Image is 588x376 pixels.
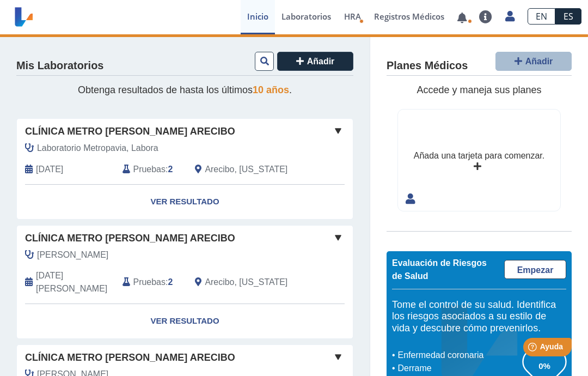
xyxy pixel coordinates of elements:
[387,59,468,71] font: Planes Médicos
[374,11,444,22] font: Registros Médicos
[205,276,287,289] span: Arecibo, Puerto Rico
[536,10,547,22] font: EN
[36,269,114,295] span: 21 de agosto de 2025
[205,165,287,174] font: Arecibo, [US_STATE]
[36,163,63,176] span: 02-10-2025
[133,277,166,287] font: Pruebas
[36,165,63,174] font: [DATE]
[277,52,353,71] button: Añadir
[16,59,103,71] font: Mis Laboratorios
[495,52,572,71] button: Añadir
[307,57,335,66] font: Añadir
[168,165,173,174] font: 2
[37,250,108,259] font: [PERSON_NAME]
[205,163,287,176] span: Arecibo, Puerto Rico
[37,142,158,155] span: Laboratorio Metropavia, Labora
[538,361,550,371] font: 0%
[563,10,573,22] font: ES
[289,84,292,95] font: .
[253,84,289,95] font: 10 años
[392,299,556,333] font: Tome el control de su salud. Identifica los riesgos asociados a su estilo de vida y descubre cómo...
[37,248,108,262] span: Maldonado Adames, Ferdy
[37,143,158,153] font: Laboratorio Metropavia, Labora
[150,316,219,325] font: Ver resultado
[392,258,487,281] font: Evaluación de Riesgos de Salud
[525,57,553,66] font: Añadir
[344,11,361,22] font: HRA
[247,11,268,22] font: Inicio
[25,126,235,137] font: Clínica Metro [PERSON_NAME] Arecibo
[168,277,173,287] font: 2
[17,304,353,338] a: Ver resultado
[150,197,219,206] font: Ver resultado
[25,233,235,244] font: Clínica Metro [PERSON_NAME] Arecibo
[166,165,168,174] font: :
[166,277,168,287] font: :
[133,165,166,174] font: Pruebas
[416,84,541,95] font: Accede y maneja sus planes
[17,185,353,219] a: Ver resultado
[205,277,287,287] font: Arecibo, [US_STATE]
[504,260,566,279] a: Empezar
[517,265,554,275] font: Empezar
[398,363,432,373] font: Derrame
[78,84,253,95] font: Obtenga resultados de hasta los últimos
[36,271,107,293] font: [DATE][PERSON_NAME]
[414,151,544,160] font: Añada una tarjeta para comenzar.
[398,350,484,360] font: Enfermedad coronaria
[491,333,576,364] iframe: Lanzador de widgets de ayuda
[281,11,331,22] font: Laboratorios
[25,352,235,363] font: Clínica Metro [PERSON_NAME] Arecibo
